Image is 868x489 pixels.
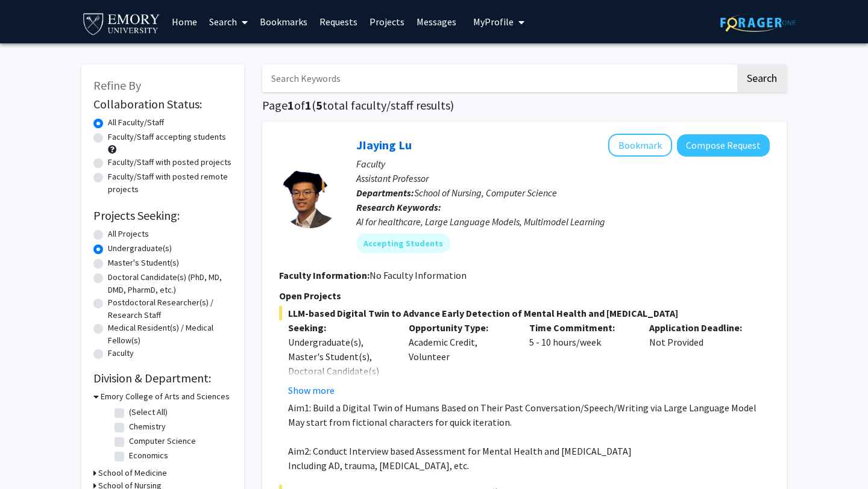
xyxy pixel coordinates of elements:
[81,10,162,37] img: Emory University Logo
[108,116,164,129] label: All Faculty/Staff
[93,208,232,223] h2: Projects Seeking:
[305,98,312,113] span: 1
[414,187,557,199] span: School of Nursing, Computer Science
[356,171,770,185] p: Assistant Professor
[108,322,232,347] label: Medical Resident(s) / Medical Fellow(s)
[649,320,752,335] p: Application Deadline:
[288,335,391,407] div: Undergraduate(s), Master's Student(s), Doctoral Candidate(s) (PhD, MD, DMD, PharmD, etc.)
[129,406,168,419] label: (Select All)
[93,97,232,111] h2: Collaboration Status:
[363,1,410,43] a: Projects
[108,271,232,296] label: Doctoral Candidate(s) (PhD, MD, DMD, PharmD, etc.)
[262,98,787,113] h1: Page of ( total faculty/staff results)
[313,1,363,43] a: Requests
[166,1,203,43] a: Home
[400,320,520,397] div: Academic Credit, Volunteer
[520,320,641,397] div: 5 - 10 hours/week
[288,458,770,473] p: Including AD, trauma, [MEDICAL_DATA], etc.
[108,257,179,269] label: Master's Student(s)
[737,64,787,92] button: Search
[108,131,226,143] label: Faculty/Staff accepting students
[720,13,796,32] img: ForagerOne Logo
[98,467,167,479] h3: School of Medicine
[108,170,232,196] label: Faculty/Staff with posted remote projects
[473,16,514,28] span: My Profile
[108,296,232,322] label: Postdoctoral Researcher(s) / Research Staff
[356,157,770,171] p: Faculty
[640,320,761,397] div: Not Provided
[410,1,462,43] a: Messages
[356,234,450,253] mat-chip: Accepting Students
[677,134,770,157] button: Compose Request to JIaying Lu
[288,98,294,113] span: 1
[356,214,770,229] div: AI for healthcare, Large Language Models, Multimodel Learning
[356,137,412,152] a: JIaying Lu
[288,320,391,335] p: Seeking:
[316,98,322,113] span: 5
[409,320,511,335] p: Opportunity Type:
[608,134,672,157] button: Add JIaying Lu to Bookmarks
[93,78,141,93] span: Refine By
[203,1,254,43] a: Search
[129,449,168,462] label: Economics
[288,444,770,458] p: Aim2: Conduct Interview based Assessment for Mental Health and [MEDICAL_DATA]
[288,400,770,415] p: Aim1: Build a Digital Twin of Humans Based on Their Past Conversation/Speech/Writing via Large La...
[356,187,414,199] b: Departments:
[288,415,770,429] p: May start from fictional characters for quick iteration.
[279,288,770,303] p: Open Projects
[108,156,231,169] label: Faculty/Staff with posted projects
[108,242,172,255] label: Undergraduate(s)
[108,347,134,360] label: Faculty
[529,320,632,335] p: Time Commitment:
[370,269,467,281] span: No Faculty Information
[279,269,370,281] b: Faculty Information:
[262,64,735,92] input: Search Keywords
[129,420,166,433] label: Chemistry
[93,371,232,385] h2: Division & Department:
[129,435,196,447] label: Computer Science
[279,306,770,320] span: LLM-based Digital Twin to Advance Early Detection of Mental Health and [MEDICAL_DATA]
[101,390,230,403] h3: Emory College of Arts and Sciences
[108,228,149,240] label: All Projects
[254,1,313,43] a: Bookmarks
[356,201,441,213] b: Research Keywords:
[9,435,51,480] iframe: Chat
[288,383,335,397] button: Show more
